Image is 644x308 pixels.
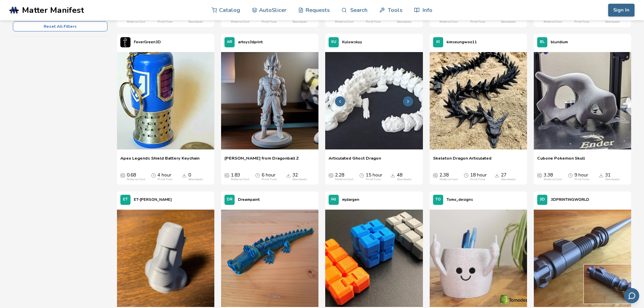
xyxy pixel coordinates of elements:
img: Cubone Pokemon Skull [534,52,631,149]
span: ET [123,197,128,202]
p: kimseungwoo11 [447,39,477,46]
div: 4 hour [158,172,172,181]
div: 0 [188,172,203,181]
div: 0 [605,15,620,24]
div: Downloads [292,178,307,181]
div: 3.38 [544,172,562,181]
div: 9 hour [574,172,589,181]
span: Average Print Time [151,172,156,178]
div: 0 [501,15,516,24]
p: FeverGreen3D [134,39,161,46]
div: Print Time [262,178,277,181]
div: Downloads [397,20,412,24]
div: Downloads [188,20,203,24]
div: Material Cost [231,20,249,24]
p: mjdargen [342,196,359,203]
div: Print Time [158,178,172,181]
div: 2.38 [439,172,458,181]
a: Articulated Ghost Dragon [329,156,381,166]
span: BL [540,40,545,44]
div: Print Time [366,20,381,24]
a: FeverGreen3D's profileFeverGreen3D [117,34,164,51]
div: Material Cost [544,20,562,24]
span: Matter Manifest [22,5,84,15]
span: MJ [331,197,336,202]
div: 2.28 [335,172,353,181]
div: 6 hour [574,15,589,24]
button: Sign In [608,4,635,17]
div: 0.18 [231,15,249,24]
div: 27 [501,172,516,181]
span: DR [227,197,233,202]
span: Downloads [390,172,395,178]
span: Average Print Time [255,172,260,178]
span: Average Cost [433,172,438,178]
div: Material Cost [439,178,458,181]
div: Downloads [397,178,412,181]
span: Average Print Time [568,172,573,178]
div: Print Time [470,178,485,181]
div: Print Time [366,178,381,181]
div: Material Cost [335,20,353,24]
div: 9 hour [158,15,172,24]
div: 0.92 [544,15,562,24]
span: Downloads [182,172,187,178]
div: Downloads [501,178,516,181]
div: Print Time [574,178,589,181]
span: Downloads [599,172,603,178]
p: artoys3dprint [238,39,263,46]
div: 1.93 [127,15,145,24]
div: Downloads [501,20,516,24]
span: Average Print Time [464,172,469,178]
div: Material Cost [544,178,562,181]
div: Material Cost [231,178,249,181]
div: 15 hour [366,172,382,181]
div: Print Time [158,20,172,24]
a: Apex Legends Shield Battery Keychain [120,156,199,166]
a: Skeleton Dragon Articulated [433,156,492,166]
p: 3DPRINTINGWORLD [551,196,589,203]
button: Send feedback via email [624,288,639,303]
div: 16 min [366,15,381,24]
span: Average Cost [329,172,333,178]
span: KI [436,40,440,44]
span: Average Cost [120,172,125,178]
span: KU [331,40,336,44]
div: Print Time [574,20,589,24]
span: AR [227,40,232,44]
a: Cubone Pokemon Skull [534,51,631,152]
p: Kulowskyy [342,39,362,46]
p: Dreampaint [238,196,260,203]
div: 48 [397,172,412,181]
div: 0 [188,15,203,24]
div: 31 [605,172,620,181]
div: Downloads [605,178,620,181]
div: Print Time [262,20,277,24]
p: Tomo_designs [447,196,473,203]
span: 3D [540,197,545,202]
div: Material Cost [127,178,145,181]
a: Cubone Pokemon Skull [537,156,585,166]
a: [PERSON_NAME] from Dragonball Z [224,156,299,166]
span: Average Print Time [359,172,364,178]
div: 1.83 [231,172,249,181]
div: 18 hour [470,172,487,181]
div: Downloads [292,20,307,24]
div: Downloads [188,178,203,181]
img: FeverGreen3D's profile [120,37,130,47]
div: 9 hour [470,15,485,24]
div: Material Cost [335,178,353,181]
div: 0 [292,15,307,24]
span: Downloads [286,172,291,178]
div: 0 [397,15,412,24]
span: Average Cost [537,172,542,178]
span: TO [435,197,441,202]
button: Reset All Filters [13,21,108,31]
p: ET-[PERSON_NAME] [134,196,172,203]
div: Print Time [470,20,485,24]
div: Downloads [605,20,620,24]
div: 32 [292,172,307,181]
